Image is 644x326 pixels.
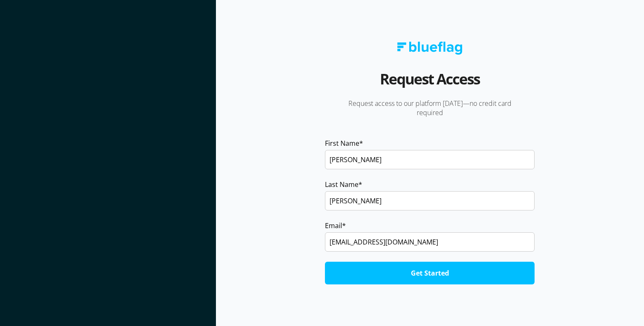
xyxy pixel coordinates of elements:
[325,232,535,252] input: name@yourcompany.com.au
[325,179,358,189] span: Last Name
[325,191,535,210] input: Smith
[380,67,480,99] h2: Request Access
[397,42,462,55] img: Blue Flag logo
[325,138,359,148] span: First Name
[325,221,342,231] span: Email
[325,262,535,284] input: Get Started
[323,99,537,117] p: Request access to our platform [DATE]—no credit card required
[325,150,535,169] input: John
